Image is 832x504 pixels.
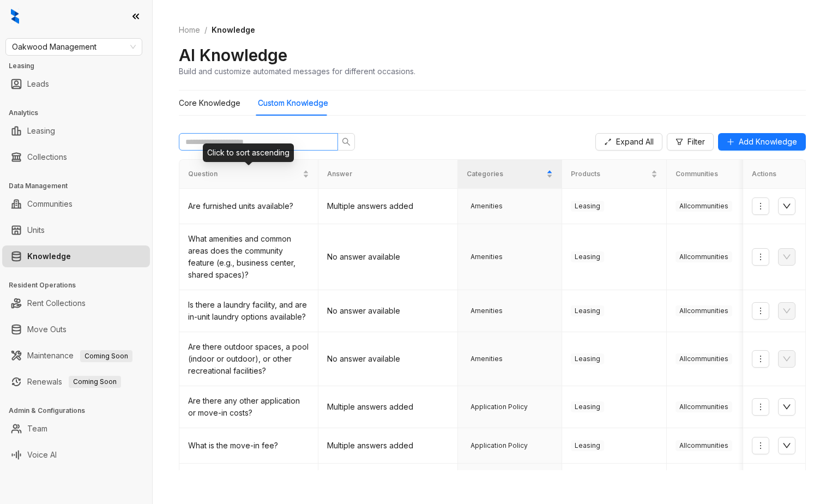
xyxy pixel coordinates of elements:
span: Categories [467,169,544,179]
span: Oakwood Management [12,39,136,55]
span: down [782,441,791,450]
th: Question [179,160,318,189]
span: All communities [676,305,732,316]
div: What amenities and common areas does the community feature (e.g., business center, shared spaces)? [188,233,309,281]
div: Click to sort ascending [203,143,294,162]
li: Move Outs [2,319,150,340]
span: Leasing [571,401,604,412]
li: Team [2,418,150,440]
span: Knowledge [212,25,255,34]
span: Products [571,169,648,179]
a: Rent Collections [27,292,86,314]
a: Units [27,219,45,241]
th: Answer [318,160,457,189]
h2: AI Knowledge [179,45,287,65]
a: Knowledge [27,245,71,267]
td: No answer available [318,224,457,290]
th: Actions [743,160,806,189]
span: plus [727,138,734,146]
span: All communities [676,353,732,364]
a: Collections [27,146,67,168]
h3: Resident Operations [9,280,152,290]
a: Voice AI [27,444,57,466]
span: Amenities [467,251,507,262]
span: Leasing [571,440,604,451]
span: Filter [688,136,705,148]
a: Leasing [27,120,55,142]
span: Leasing [571,251,604,262]
span: Leasing [571,201,604,212]
td: No answer available [318,332,457,386]
span: Amenities [467,201,507,212]
li: Maintenance [2,345,150,367]
span: All communities [676,251,732,262]
span: down [782,403,791,411]
li: Communities [2,193,150,215]
span: more [756,253,765,261]
a: Move Outs [27,319,67,340]
span: Application Policy [467,440,532,451]
li: Knowledge [2,245,150,267]
li: Voice AI [2,444,150,466]
a: Home [177,24,202,36]
div: Is there a laundry facility, and are in-unit laundry options available? [188,299,309,323]
th: Products [562,160,666,189]
td: Multiple answers added [318,386,457,428]
div: Are furnished units available? [188,200,309,212]
div: Are there outdoor spaces, a pool (indoor or outdoor), or other recreational facilities? [188,341,309,377]
div: Are there any other application or move-in costs? [188,395,309,419]
span: search [342,137,351,146]
button: Add Knowledge [718,133,806,151]
h3: Admin & Configurations [9,406,152,416]
span: filter [676,138,683,146]
span: Add Knowledge [739,136,797,148]
h3: Analytics [9,108,152,118]
span: more [756,403,765,411]
span: Expand All [616,136,654,148]
span: Communities [676,169,753,179]
span: Leasing [571,353,604,364]
li: Renewals [2,371,150,393]
li: Leasing [2,120,150,142]
div: Core Knowledge [179,97,240,109]
span: expand-alt [604,138,612,146]
a: Leads [27,73,49,95]
span: Coming Soon [69,376,121,388]
a: Team [27,418,47,440]
span: All communities [676,440,732,451]
span: more [756,307,765,315]
span: Application Policy [467,401,532,412]
span: more [756,202,765,211]
li: Units [2,219,150,241]
button: Filter [667,133,714,151]
span: more [756,355,765,363]
h3: Leasing [9,61,152,71]
button: Expand All [595,133,662,151]
span: All communities [676,201,732,212]
span: more [756,441,765,450]
td: Multiple answers added [318,428,457,464]
span: All communities [676,401,732,412]
li: Rent Collections [2,292,150,314]
a: Communities [27,193,73,215]
td: Multiple answers added [318,189,457,224]
span: Amenities [467,305,507,316]
span: Question [188,169,300,179]
td: No answer available [318,290,457,332]
li: / [204,24,207,36]
span: down [782,202,791,211]
li: Collections [2,146,150,168]
div: What is the move-in fee? [188,440,309,452]
div: Custom Knowledge [258,97,328,109]
a: RenewalsComing Soon [27,371,121,393]
span: Amenities [467,353,507,364]
span: Leasing [571,305,604,316]
h3: Data Management [9,181,152,191]
img: logo [11,9,19,24]
th: Communities [667,160,771,189]
span: Coming Soon [80,350,132,362]
li: Leads [2,73,150,95]
div: Build and customize automated messages for different occasions. [179,65,415,77]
